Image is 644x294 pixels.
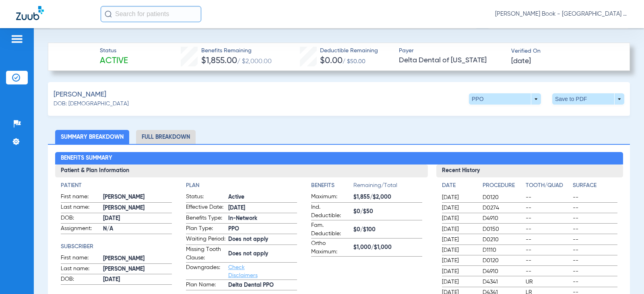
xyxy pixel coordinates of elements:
[311,181,353,190] h4: Benefits
[103,265,172,273] span: [PERSON_NAME]
[442,181,476,193] app-breakdown-title: Date
[61,181,172,190] h4: Patient
[495,10,628,18] span: [PERSON_NAME] Book - [GEOGRAPHIC_DATA] Dental Care
[526,278,570,286] span: UR
[61,254,100,263] span: First name:
[526,267,570,275] span: --
[483,278,523,286] span: D4341
[483,181,523,190] h4: Procedure
[186,214,225,224] span: Benefits Type:
[552,93,624,105] button: Save to PDF
[573,181,617,190] h4: Surface
[55,152,623,165] h2: Benefits Summary
[483,181,523,193] app-breakdown-title: Procedure
[103,255,172,263] span: [PERSON_NAME]
[442,193,476,201] span: [DATE]
[573,214,617,222] span: --
[61,265,100,274] span: Last name:
[442,278,476,286] span: [DATE]
[186,245,225,262] span: Missing Tooth Clause:
[311,193,351,202] span: Maximum:
[103,225,172,233] span: N/A
[353,243,422,252] span: $1,000/$1,000
[442,236,476,244] span: [DATE]
[469,93,541,105] button: PPO
[526,225,570,233] span: --
[61,193,100,202] span: First name:
[186,263,225,280] span: Downgrades:
[228,235,297,244] span: Does not apply
[228,214,297,223] span: In-Network
[442,257,476,265] span: [DATE]
[526,181,570,193] app-breakdown-title: Tooth/Quad
[186,193,225,202] span: Status:
[526,214,570,222] span: --
[16,6,44,20] img: Zuub Logo
[573,193,617,201] span: --
[228,193,297,201] span: Active
[483,236,523,244] span: D0210
[399,47,504,55] span: Payer
[353,226,422,234] span: $0/$100
[311,239,351,256] span: Ortho Maximum:
[320,47,378,55] span: Deductible Remaining
[483,246,523,254] span: D1110
[442,214,476,222] span: [DATE]
[228,204,297,212] span: [DATE]
[526,257,570,265] span: --
[100,56,128,67] span: Active
[228,225,297,233] span: PPO
[54,90,106,100] span: [PERSON_NAME]
[101,6,201,22] input: Search for patients
[442,246,476,254] span: [DATE]
[573,267,617,275] span: --
[483,267,523,275] span: D4910
[483,214,523,222] span: D4910
[61,243,172,251] h4: Subscriber
[237,58,272,65] span: / $2,000.00
[320,57,343,65] span: $0.00
[100,47,128,55] span: Status
[228,265,258,278] a: Check Disclaimers
[61,224,100,234] span: Assignment:
[526,236,570,244] span: --
[105,10,112,18] img: Search Icon
[399,56,504,66] span: Delta Dental of [US_STATE]
[573,181,617,193] app-breakdown-title: Surface
[55,164,428,177] h3: Patient & Plan Information
[442,225,476,233] span: [DATE]
[55,130,129,144] li: Summary Breakdown
[311,203,351,220] span: Ind. Deductible:
[436,164,623,177] h3: Recent History
[103,193,172,201] span: [PERSON_NAME]
[186,181,297,190] h4: Plan
[54,100,129,108] span: DOB: [DEMOGRAPHIC_DATA]
[442,181,476,190] h4: Date
[311,221,351,238] span: Fam. Deductible:
[228,281,297,290] span: Delta Dental PPO
[186,203,225,213] span: Effective Date:
[511,47,617,56] span: Verified On
[136,130,196,144] li: Full Breakdown
[186,235,225,245] span: Waiting Period:
[442,204,476,212] span: [DATE]
[573,236,617,244] span: --
[61,275,100,285] span: DOB:
[10,34,23,44] img: hamburger-icon
[201,47,272,55] span: Benefits Remaining
[526,204,570,212] span: --
[573,204,617,212] span: --
[526,181,570,190] h4: Tooth/Quad
[573,257,617,265] span: --
[353,208,422,216] span: $0/$50
[343,59,365,64] span: / $50.00
[186,224,225,234] span: Plan Type:
[483,225,523,233] span: D0150
[483,257,523,265] span: D0120
[573,246,617,254] span: --
[511,56,531,66] span: [DATE]
[526,246,570,254] span: --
